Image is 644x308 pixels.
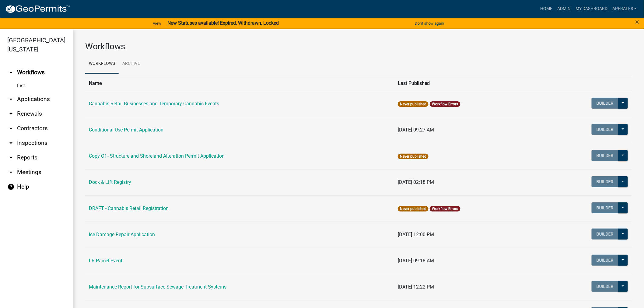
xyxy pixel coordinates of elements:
[592,281,618,292] button: Builder
[7,110,15,117] i: arrow_drop_down
[398,206,429,212] span: Never published
[635,18,639,26] button: Close
[592,229,618,240] button: Builder
[398,101,429,107] span: Never published
[7,169,15,176] i: arrow_drop_down
[398,127,434,133] span: [DATE] 09:27 AM
[7,183,15,191] i: help
[398,154,429,159] span: Never published
[7,154,15,161] i: arrow_drop_down
[635,18,639,26] span: ×
[555,3,573,15] a: Admin
[432,207,458,211] a: Workflow Errors
[167,20,279,26] strong: New Statuses available! Expired, Withdrawn, Locked
[538,3,555,15] a: Home
[592,176,618,187] button: Builder
[119,54,144,74] a: Archive
[394,76,540,91] th: Last Published
[412,18,446,28] button: Don't show again
[398,258,434,264] span: [DATE] 09:18 AM
[89,127,163,133] a: Conditional Use Permit Application
[7,96,15,103] i: arrow_drop_down
[573,3,610,15] a: My Dashboard
[85,41,632,52] h3: Workflows
[7,125,15,132] i: arrow_drop_down
[89,284,226,290] a: Maintenance Report for Subsurface Sewage Treatment Systems
[592,98,618,109] button: Builder
[432,102,458,106] a: Workflow Errors
[7,139,15,147] i: arrow_drop_down
[85,76,394,91] th: Name
[89,179,131,185] a: Dock & Lift Registry
[89,232,155,237] a: Ice Damage Repair Application
[398,284,434,290] span: [DATE] 12:22 PM
[89,258,122,264] a: LR Parcel Event
[150,18,164,28] a: View
[610,3,639,15] a: aperales
[398,179,434,185] span: [DATE] 02:18 PM
[592,255,618,266] button: Builder
[89,205,169,211] a: DRAFT - Cannabis Retail Registration
[592,124,618,135] button: Builder
[89,153,225,159] a: Copy Of - Structure and Shoreland Alteration Permit Application
[592,202,618,213] button: Builder
[592,150,618,161] button: Builder
[7,69,15,76] i: arrow_drop_up
[89,101,219,107] a: Cannabis Retail Businesses and Temporary Cannabis Events
[398,232,434,237] span: [DATE] 12:00 PM
[85,54,119,74] a: Workflows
